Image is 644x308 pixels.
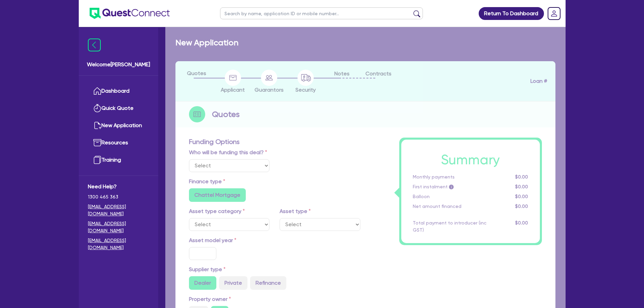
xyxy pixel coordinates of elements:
img: resources [93,139,101,147]
a: Quick Quote [88,100,149,117]
input: Search by name, application ID or mobile number... [220,7,423,19]
img: new-application [93,121,101,129]
a: [EMAIL_ADDRESS][DOMAIN_NAME] [88,220,149,234]
span: 1300 465 363 [88,193,149,200]
img: quest-connect-logo-blue [90,8,170,19]
a: Return To Dashboard [479,7,544,20]
a: [EMAIL_ADDRESS][DOMAIN_NAME] [88,203,149,217]
img: training [93,156,101,164]
img: icon-menu-close [88,39,101,51]
span: Welcome [PERSON_NAME] [87,61,150,69]
a: Resources [88,134,149,151]
a: Dashboard [88,82,149,100]
a: Dropdown toggle [545,5,563,22]
a: Training [88,151,149,169]
a: New Application [88,117,149,134]
a: [EMAIL_ADDRESS][DOMAIN_NAME] [88,237,149,251]
img: quick-quote [93,104,101,112]
span: Need Help? [88,183,149,191]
